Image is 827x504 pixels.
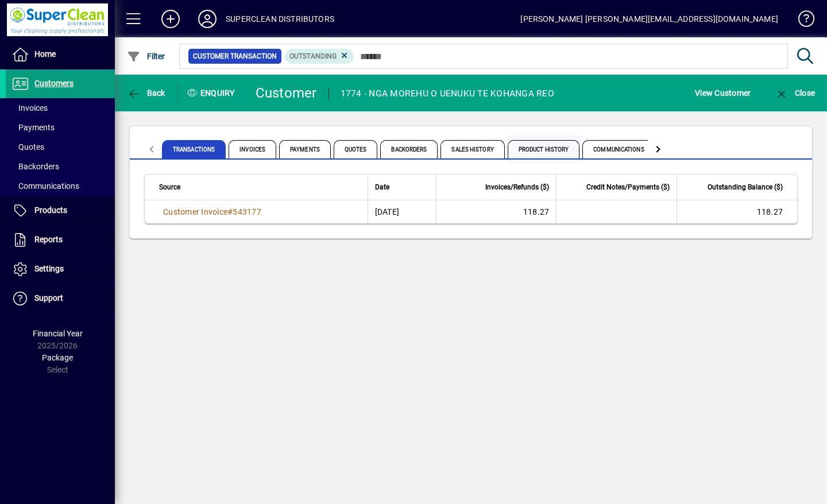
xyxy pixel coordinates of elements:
span: Customer Transaction [193,51,277,62]
td: 118.27 [436,200,557,223]
span: Back [127,88,165,98]
span: Backorders [11,162,59,171]
div: Date [375,181,429,193]
span: Support [34,293,63,303]
span: Payments [11,123,55,132]
span: 543177 [233,207,261,216]
td: [DATE] [368,200,436,223]
span: Backorders [380,140,438,158]
a: Customer Invoice#543177 [159,206,265,218]
span: Invoices/Refunds ($) [485,181,549,193]
button: Profile [189,9,226,29]
a: Products [6,196,115,225]
div: 1774 - NGA MOREHU O UENUKU TE KOHANGA REO [341,84,554,103]
span: Communications [11,181,79,191]
span: Payments [279,140,331,158]
span: Close [775,88,815,98]
span: Sales History [440,140,504,158]
span: # [227,207,233,216]
span: Reports [34,235,63,244]
mat-chip: Outstanding Status: Outstanding [285,49,354,64]
app-page-header-button: Close enquiry [763,83,827,103]
a: Home [6,40,115,69]
span: Customer Invoice [163,207,227,216]
button: Close [772,83,818,103]
div: Enquiry [178,84,247,102]
a: Settings [6,255,115,284]
a: Quotes [6,137,115,157]
span: Communications [582,140,655,158]
span: Settings [34,264,64,273]
span: Financial Year [33,329,83,338]
span: Home [34,49,56,59]
span: Date [375,181,389,193]
div: SUPERCLEAN DISTRIBUTORS [226,10,334,28]
span: Outstanding Balance ($) [708,181,783,193]
button: View Customer [692,83,753,103]
span: Product History [508,140,580,158]
app-page-header-button: Back [115,83,178,103]
span: Outstanding [289,52,337,60]
button: Back [124,83,168,103]
span: Credit Notes/Payments ($) [586,181,670,193]
a: Communications [6,176,115,196]
a: Invoices [6,98,115,118]
span: Invoices [11,103,48,113]
div: Customer [256,84,317,102]
span: Customers [34,79,74,88]
button: Add [152,9,189,29]
a: Reports [6,226,115,254]
span: Source [159,181,180,193]
span: Filter [127,52,165,61]
a: Knowledge Base [790,2,813,40]
span: Invoices [229,140,276,158]
span: View Customer [695,84,751,102]
td: 118.27 [677,200,797,223]
a: Payments [6,118,115,137]
button: Filter [124,46,168,67]
span: Package [42,353,73,362]
div: [PERSON_NAME] [PERSON_NAME][EMAIL_ADDRESS][DOMAIN_NAME] [520,10,778,28]
span: Quotes [11,142,44,152]
span: Quotes [334,140,378,158]
a: Backorders [6,157,115,176]
a: Support [6,284,115,313]
span: Transactions [162,140,226,158]
span: Products [34,206,67,215]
